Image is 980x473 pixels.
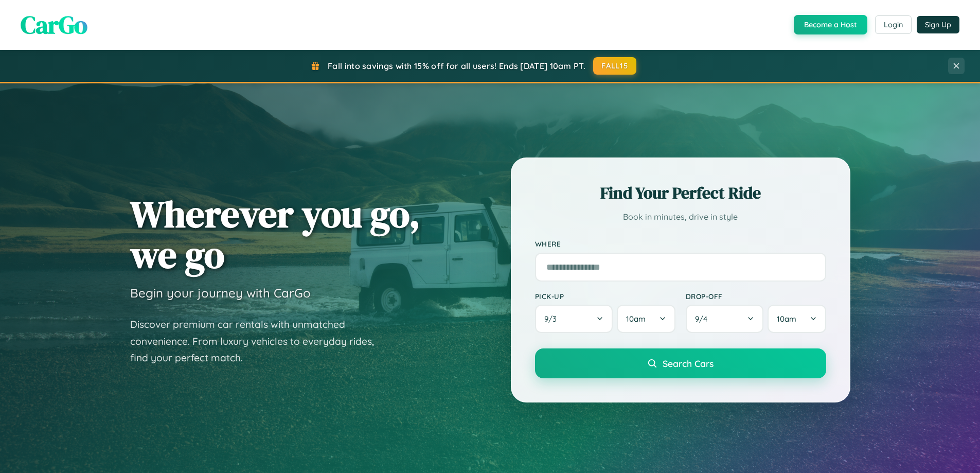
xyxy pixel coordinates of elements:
[535,305,613,333] button: 9/3
[686,292,826,301] label: Drop-off
[695,314,712,324] span: 9 / 4
[535,182,826,204] h2: Find Your Perfect Ride
[626,314,646,324] span: 10am
[535,209,826,224] p: Book in minutes, drive in style
[617,305,675,333] button: 10am
[535,348,826,378] button: Search Cars
[768,305,826,333] button: 10am
[535,292,675,301] label: Pick-up
[544,314,562,324] span: 9 / 3
[686,305,764,333] button: 9/4
[130,194,420,275] h1: Wherever you go, we go
[794,15,867,34] button: Become a Host
[777,314,796,324] span: 10am
[130,285,311,301] h3: Begin your journey with CarGo
[917,16,959,33] button: Sign Up
[875,15,912,34] button: Login
[21,8,87,42] span: CarGo
[535,240,826,249] label: Where
[130,316,387,366] p: Discover premium car rentals with unmatched convenience. From luxury vehicles to everyday rides, ...
[328,61,585,71] span: Fall into savings with 15% off for all users! Ends [DATE] 10am PT.
[663,358,714,369] span: Search Cars
[593,57,636,75] button: FALL15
